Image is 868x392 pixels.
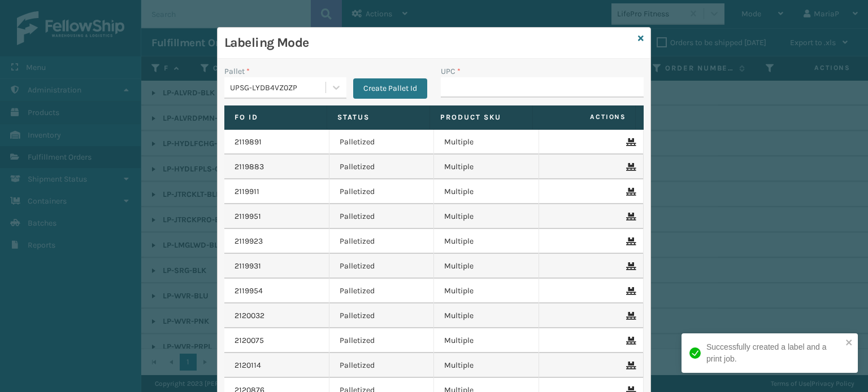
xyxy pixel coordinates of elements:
[434,254,539,279] td: Multiple
[329,279,435,303] td: Palletized
[626,237,633,245] i: Remove From Pallet
[626,163,633,171] i: Remove From Pallet
[434,328,539,353] td: Multiple
[626,337,633,345] i: Remove From Pallet
[329,179,435,204] td: Palletized
[329,229,435,254] td: Palletized
[434,204,539,229] td: Multiple
[441,65,461,77] label: UPC
[706,341,842,365] div: Successfully created a label and a print job.
[329,204,435,229] td: Palletized
[626,287,633,295] i: Remove From Pallet
[329,155,435,179] td: Palletized
[434,155,539,179] td: Multiple
[434,279,539,303] td: Multiple
[626,312,633,320] i: Remove From Pallet
[224,65,250,77] label: Pallet
[235,360,261,371] a: 2120114
[626,362,633,369] i: Remove From Pallet
[434,353,539,378] td: Multiple
[235,310,264,321] a: 2120032
[329,130,435,155] td: Palletized
[329,328,435,353] td: Palletized
[235,136,262,148] a: 2119891
[626,138,633,146] i: Remove From Pallet
[235,236,263,247] a: 2119923
[536,108,633,126] span: Actions
[626,188,633,196] i: Remove From Pallet
[235,285,263,297] a: 2119954
[230,82,327,94] div: UPSG-LYDB4VZ0ZP
[434,229,539,254] td: Multiple
[224,34,633,51] h3: Labeling Mode
[235,161,264,173] a: 2119883
[626,262,633,270] i: Remove From Pallet
[337,112,419,122] label: Status
[235,211,261,222] a: 2119951
[235,186,259,197] a: 2119911
[626,213,633,221] i: Remove From Pallet
[235,112,316,122] label: Fo Id
[329,254,435,279] td: Palletized
[329,353,435,378] td: Palletized
[440,112,522,122] label: Product SKU
[329,303,435,328] td: Palletized
[235,261,261,272] a: 2119931
[434,179,539,204] td: Multiple
[845,338,853,349] button: close
[434,303,539,328] td: Multiple
[353,78,427,99] button: Create Pallet Id
[434,130,539,155] td: Multiple
[235,335,264,346] a: 2120075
